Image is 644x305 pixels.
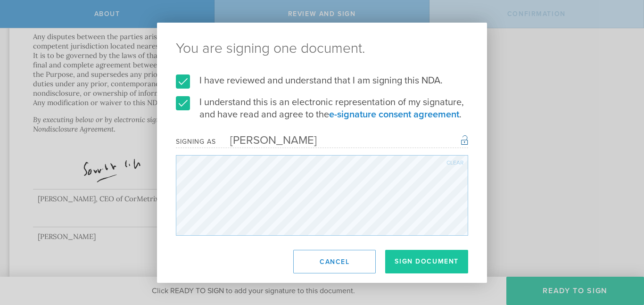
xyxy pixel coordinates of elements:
button: Sign Document [385,250,468,273]
button: Cancel [293,250,376,273]
div: [PERSON_NAME] [216,133,317,147]
label: I have reviewed and understand that I am signing this NDA. [176,74,468,87]
ng-pluralize: You are signing one document. [176,41,468,56]
div: Signing as [176,138,216,146]
a: e-signature consent agreement [329,109,459,120]
iframe: Chat Widget [597,231,644,277]
label: I understand this is an electronic representation of my signature, and have read and agree to the . [176,96,468,121]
